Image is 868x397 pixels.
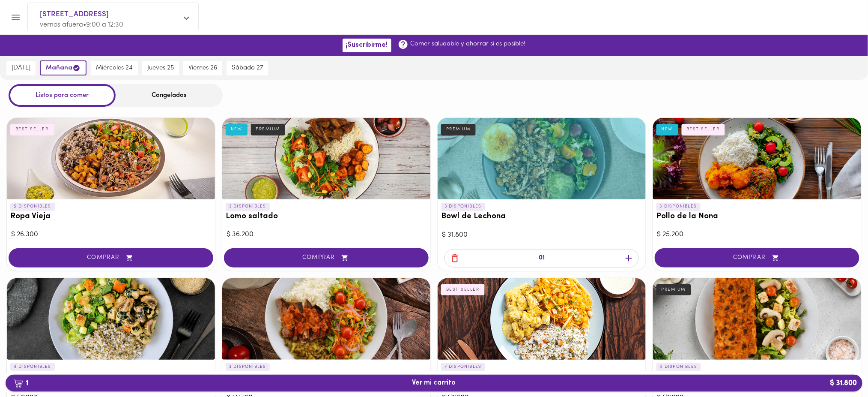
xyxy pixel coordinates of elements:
div: $ 36.200 [227,230,426,240]
span: mañana [46,64,81,72]
div: Lomo saltado [222,118,430,199]
img: cart.png [13,379,23,388]
h3: Bowl de Lechona [441,212,642,221]
p: Comer saludable y ahorrar si es posible! [411,39,526,48]
button: 1Ver mi carrito$ 31.800 [6,375,862,391]
div: PREMIUM [656,284,691,295]
h3: Ropa Vieja [10,212,212,221]
p: 3 DISPONIBLES [226,363,270,371]
p: 3 DISPONIBLES [441,203,485,211]
p: 01 [539,253,545,263]
span: jueves 25 [147,64,174,72]
div: BEST SELLER [441,284,485,295]
span: vernos afuera • 9:00 a 12:30 [40,21,123,28]
span: [STREET_ADDRESS] [40,9,178,20]
button: miércoles 24 [91,61,138,75]
div: Lasagna Mixta [653,278,861,360]
h3: Lomo saltado [226,212,427,221]
iframe: Messagebird Livechat Widget [818,347,859,388]
div: NEW [656,124,678,135]
p: 3 DISPONIBLES [226,203,270,211]
div: PREMIUM [251,124,286,135]
p: 4 DISPONIBLES [656,363,701,371]
span: sábado 27 [232,64,263,72]
div: NEW [226,124,248,135]
button: COMPRAR [9,248,213,268]
span: ¡Suscribirme! [346,41,388,49]
div: BEST SELLER [682,124,725,135]
div: Pollo de la Nona [653,118,861,199]
div: PREMIUM [441,124,476,135]
span: miércoles 24 [96,64,133,72]
div: Bowl de Lechona [438,118,646,199]
button: COMPRAR [655,248,859,268]
button: COMPRAR [224,248,429,268]
button: sábado 27 [227,61,268,75]
span: COMPRAR [19,254,203,262]
button: mañana [40,60,87,75]
b: 1 [8,378,33,389]
div: Ropa Vieja [7,118,215,199]
div: Congelados [116,84,223,107]
h3: Pollo de la Nona [656,212,858,221]
span: Ver mi carrito [412,379,456,387]
div: Listos para comer [9,84,116,107]
span: [DATE] [12,64,30,72]
span: viernes 26 [188,64,217,72]
button: [DATE] [6,61,36,75]
button: ¡Suscribirme! [343,39,391,52]
button: viernes 26 [183,61,222,75]
div: $ 26.300 [11,230,211,240]
div: BEST SELLER [10,124,54,135]
div: $ 31.800 [442,230,641,240]
div: Pollo espinaca champiñón [7,278,215,360]
p: 4 DISPONIBLES [10,363,55,371]
button: Menu [5,7,26,28]
div: Caserito [222,278,430,360]
div: Pollo al Curry [438,278,646,360]
p: 3 DISPONIBLES [656,203,701,211]
span: COMPRAR [235,254,418,262]
div: $ 25.200 [657,230,857,240]
button: jueves 25 [142,61,179,75]
p: 7 DISPONIBLES [441,363,485,371]
p: 5 DISPONIBLES [10,203,55,211]
span: COMPRAR [665,254,849,262]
